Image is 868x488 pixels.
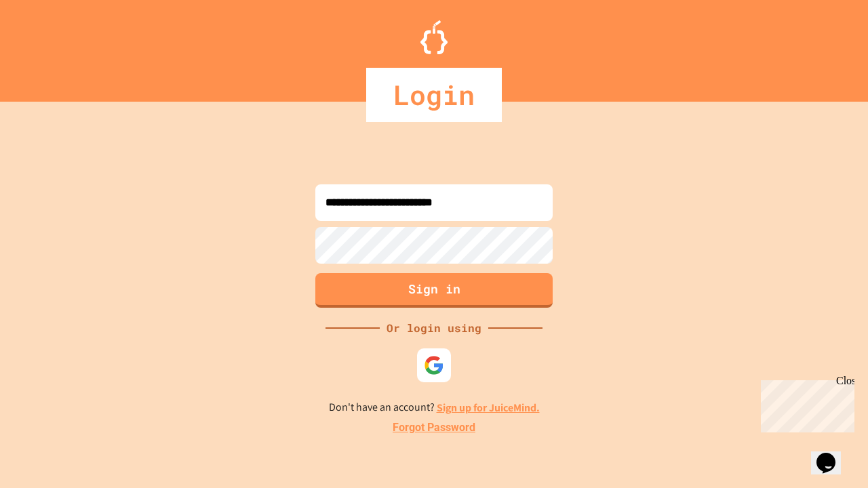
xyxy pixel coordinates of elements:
p: Don't have an account? [329,399,540,416]
iframe: chat widget [755,375,854,432]
img: Logo.svg [420,20,448,54]
iframe: chat widget [811,434,854,474]
div: Chat with us now!Close [5,5,94,86]
a: Forgot Password [393,420,475,436]
img: google-icon.svg [424,355,444,375]
a: Sign up for JuiceMind. [437,401,540,415]
div: Login [366,68,502,122]
button: Sign in [315,273,553,308]
div: Or login using [380,320,488,336]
